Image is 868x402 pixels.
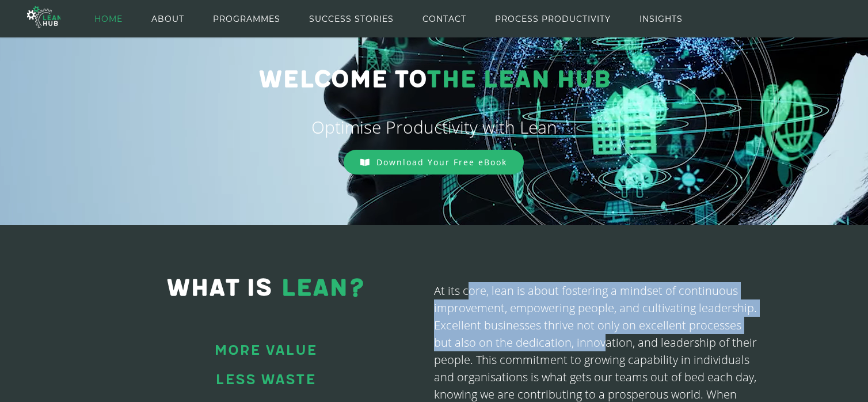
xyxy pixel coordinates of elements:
span: LEAN? [281,274,366,303]
img: The Lean Hub | Optimising productivity with Lean Logo [27,1,60,33]
a: Download Your Free eBook [344,150,524,175]
span: Optimise Productivity with Lean [311,115,557,139]
span: THE LEAN HUB [427,65,610,94]
span: WHAT IS [166,274,272,303]
span: Welcome to [258,65,427,94]
span: Download Your Free eBook [376,157,507,168]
